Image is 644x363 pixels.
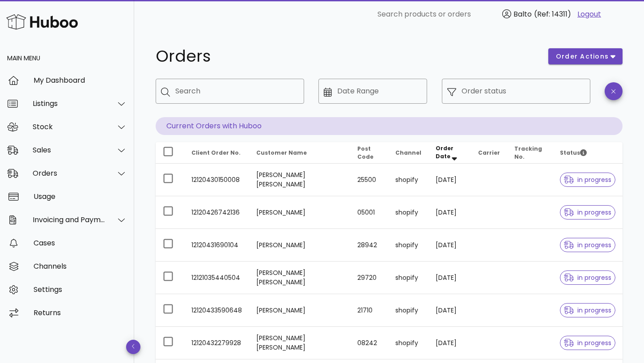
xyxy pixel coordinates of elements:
[249,164,350,196] td: [PERSON_NAME] [PERSON_NAME]
[555,52,609,61] span: order actions
[34,192,127,201] div: Usage
[388,142,428,164] th: Channel
[471,142,507,164] th: Carrier
[33,99,106,108] div: Listings
[564,340,611,346] span: in progress
[350,142,388,164] th: Post Code
[564,274,611,281] span: in progress
[33,215,106,224] div: Invoicing and Payments
[577,9,601,20] a: Logout
[184,142,249,164] th: Client Order No.
[249,327,350,359] td: [PERSON_NAME] [PERSON_NAME]
[184,262,249,294] td: 12121035440504
[34,239,127,247] div: Cases
[34,76,127,84] div: My Dashboard
[513,9,532,19] span: Balto
[388,262,428,294] td: shopify
[249,294,350,327] td: [PERSON_NAME]
[388,164,428,196] td: shopify
[357,145,373,160] span: Post Code
[184,327,249,359] td: 12120432279928
[34,308,127,317] div: Returns
[388,229,428,262] td: shopify
[428,262,471,294] td: [DATE]
[564,307,611,313] span: in progress
[184,196,249,229] td: 12120426742136
[33,122,106,131] div: Stock
[388,196,428,229] td: shopify
[388,294,428,327] td: shopify
[560,149,587,156] span: Status
[184,294,249,327] td: 12120433590648
[34,262,127,270] div: Channels
[507,142,553,164] th: Tracking No.
[184,229,249,262] td: 12120431690104
[478,149,500,156] span: Carrier
[395,149,421,156] span: Channel
[564,209,611,215] span: in progress
[564,177,611,183] span: in progress
[6,12,78,31] img: Huboo Logo
[436,144,453,160] span: Order Date
[428,294,471,327] td: [DATE]
[350,196,388,229] td: 05001
[156,48,538,64] h1: Orders
[350,262,388,294] td: 29720
[564,242,611,248] span: in progress
[350,164,388,196] td: 25500
[350,229,388,262] td: 28942
[34,285,127,294] div: Settings
[534,9,571,19] span: (Ref: 14311)
[249,142,350,164] th: Customer Name
[428,229,471,262] td: [DATE]
[548,48,623,64] button: order actions
[553,142,623,164] th: Status
[249,229,350,262] td: [PERSON_NAME]
[350,327,388,359] td: 08242
[428,164,471,196] td: [DATE]
[388,327,428,359] td: shopify
[256,149,307,156] span: Customer Name
[428,196,471,229] td: [DATE]
[191,149,241,156] span: Client Order No.
[156,117,623,135] p: Current Orders with Huboo
[33,146,106,154] div: Sales
[428,327,471,359] td: [DATE]
[184,164,249,196] td: 12120430150008
[249,196,350,229] td: [PERSON_NAME]
[33,169,106,177] div: Orders
[514,145,542,160] span: Tracking No.
[350,294,388,327] td: 21710
[249,262,350,294] td: [PERSON_NAME] [PERSON_NAME]
[428,142,471,164] th: Order Date: Sorted descending. Activate to remove sorting.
